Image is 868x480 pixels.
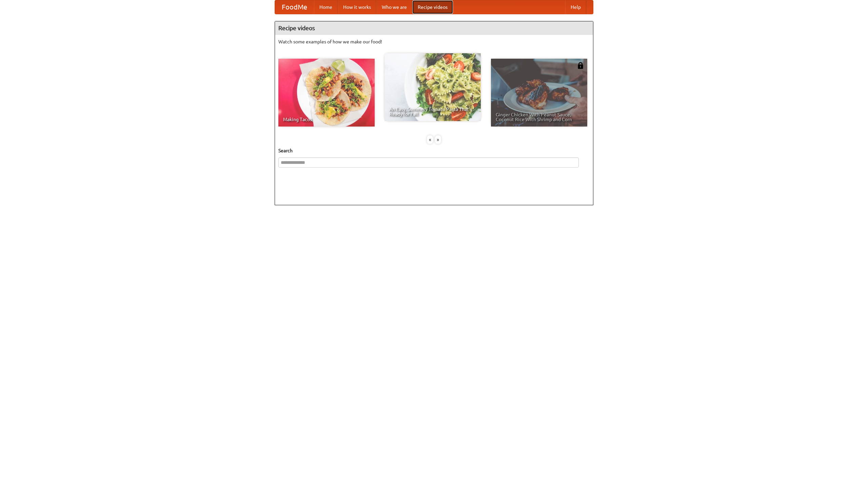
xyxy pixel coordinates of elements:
a: How it works [338,0,376,14]
a: Who we are [376,0,412,14]
a: Home [314,0,338,14]
h4: Recipe videos [275,21,593,35]
a: Help [565,0,586,14]
a: Making Tacos [278,59,375,127]
a: Recipe videos [412,0,453,14]
span: Making Tacos [283,117,370,122]
h5: Search [278,147,590,154]
a: FoodMe [275,0,314,14]
div: » [435,135,441,144]
span: An Easy, Summery Tomato Pasta That's Ready for Fall [389,107,476,116]
p: Watch some examples of how we make our food! [278,38,590,45]
img: 483408.png [577,62,584,69]
div: « [427,135,433,144]
a: An Easy, Summery Tomato Pasta That's Ready for Fall [384,53,481,121]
